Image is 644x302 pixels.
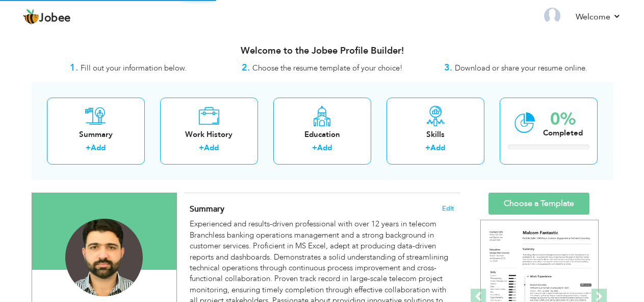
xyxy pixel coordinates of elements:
div: 0% [543,111,583,128]
span: Jobee [39,13,71,24]
label: + [312,143,317,153]
span: Summary [190,203,224,215]
strong: 2. [242,61,250,74]
div: Work History [168,129,250,140]
span: Edit [442,205,454,212]
a: Welcome [576,11,621,23]
strong: 1. [70,61,78,74]
span: Download or share your resume online. [455,63,587,73]
strong: 3. [444,61,452,74]
span: Fill out your information below. [81,63,187,73]
h4: Adding a summary is a quick and easy way to highlight your experience and interests. [190,204,454,214]
div: Education [281,129,363,140]
a: Add [430,143,445,153]
h3: Welcome to the Jobee Profile Builder! [32,46,613,56]
label: + [425,143,430,153]
a: Choose a Template [488,193,589,215]
a: Jobee [23,9,71,25]
span: Choose the resume template of your choice! [252,63,403,73]
a: Add [317,143,332,153]
div: Completed [543,128,583,138]
label: + [199,143,204,153]
label: + [86,143,91,153]
img: Zeeshan Anwar Shah [65,219,143,296]
img: Profile Img [544,8,560,24]
a: Add [91,143,106,153]
div: Summary [55,129,137,140]
img: jobee.io [23,9,39,25]
div: Skills [395,129,476,140]
a: Add [204,143,219,153]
